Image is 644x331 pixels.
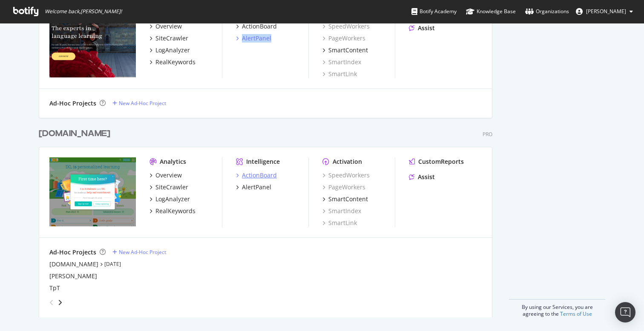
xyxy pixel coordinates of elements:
[242,183,271,191] div: AlertPanel
[615,302,635,322] div: Open Intercom Messenger
[322,70,357,78] a: SmartLink
[242,22,277,31] div: ActionBoard
[322,46,368,54] a: SmartContent
[49,260,98,268] a: [DOMAIN_NAME]
[418,24,435,32] div: Assist
[119,248,166,256] div: New Ad-Hoc Project
[45,8,122,15] span: Welcome back, [PERSON_NAME] !
[418,173,435,181] div: Assist
[49,272,97,280] a: [PERSON_NAME]
[149,207,195,215] a: RealKeywords
[149,58,195,66] a: RealKeywords
[409,157,464,166] a: CustomReports
[46,296,57,309] div: angle-left
[409,173,435,181] a: Assist
[242,171,277,180] div: ActionBoard
[160,157,186,166] div: Analytics
[322,219,357,227] a: SmartLink
[49,157,136,226] img: IXL.com
[322,58,361,66] a: SmartIndex
[328,46,368,54] div: SmartContent
[236,171,277,180] a: ActionBoard
[525,7,569,16] div: Organizations
[322,195,368,203] a: SmartContent
[155,46,190,54] div: LogAnalyzer
[322,34,365,43] a: PageWorkers
[560,310,592,317] a: Terms of Use
[155,34,188,43] div: SiteCrawler
[322,183,365,191] a: PageWorkers
[149,195,190,203] a: LogAnalyzer
[322,171,370,180] a: SpeedWorkers
[246,157,280,166] div: Intelligence
[569,5,640,18] button: [PERSON_NAME]
[149,183,188,191] a: SiteCrawler
[483,131,492,138] div: Pro
[242,34,271,43] div: AlertPanel
[236,22,277,31] a: ActionBoard
[509,299,605,317] div: By using our Services, you are agreeing to the
[39,128,110,140] div: [DOMAIN_NAME]
[57,298,63,307] div: angle-right
[236,183,271,191] a: AlertPanel
[49,9,136,77] img: rosettastone.com
[119,100,166,107] div: New Ad-Hoc Project
[333,157,362,166] div: Activation
[149,34,188,43] a: SiteCrawler
[49,248,96,257] div: Ad-Hoc Projects
[39,128,114,140] a: [DOMAIN_NAME]
[418,157,464,166] div: CustomReports
[466,7,516,16] div: Knowledge Base
[155,171,182,180] div: Overview
[155,195,190,203] div: LogAnalyzer
[155,183,188,191] div: SiteCrawler
[112,100,166,107] a: New Ad-Hoc Project
[586,8,626,15] span: John McLendon
[155,207,195,215] div: RealKeywords
[322,22,370,31] a: SpeedWorkers
[112,248,166,256] a: New Ad-Hoc Project
[236,34,271,43] a: AlertPanel
[149,171,182,180] a: Overview
[155,22,182,31] div: Overview
[49,99,96,108] div: Ad-Hoc Projects
[322,207,361,215] a: SmartIndex
[149,46,190,54] a: LogAnalyzer
[49,284,60,292] a: TpT
[104,260,121,268] a: [DATE]
[411,7,457,16] div: Botify Academy
[149,22,182,31] a: Overview
[155,58,195,66] div: RealKeywords
[409,24,435,32] a: Assist
[328,195,368,203] div: SmartContent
